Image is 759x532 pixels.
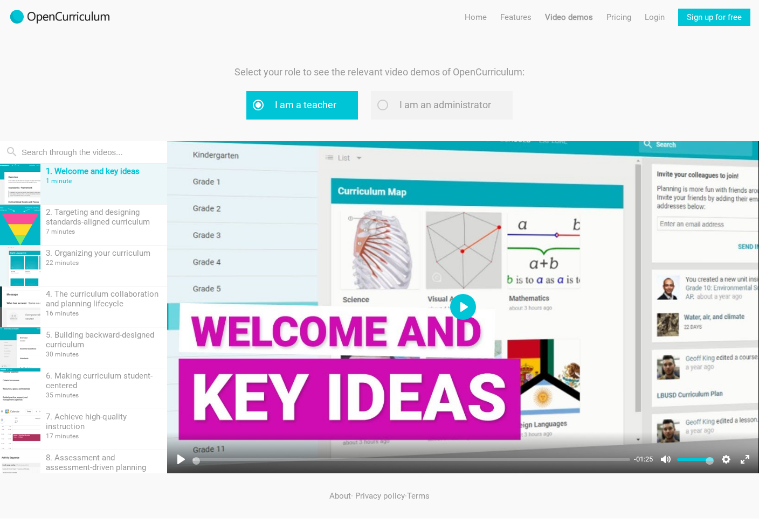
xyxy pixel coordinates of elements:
div: Current time [631,453,655,465]
div: 1. Welcome and key ideas [46,166,162,176]
div: · · [56,473,703,519]
div: 1 minute [46,177,162,185]
div: 13 minutes [46,473,162,481]
div: 4. The curriculum collaboration and planning lifecycle [46,289,162,309]
div: 6. Making curriculum student-centered [46,371,162,390]
div: 5. Building backward-designed curriculum [46,330,162,349]
a: Video demos [545,9,593,26]
div: 8. Assessment and assessment-driven planning [46,453,162,472]
button: Play, 1. Welcome and key ideas [172,451,190,468]
img: 2017-logo-m.png [9,9,111,26]
a: About [329,491,351,501]
div: 7 minutes [46,228,162,235]
label: I am an administrator [371,91,513,120]
div: 7. Achieve high-quality instruction [46,412,162,431]
a: Privacy policy [355,491,405,501]
a: Pricing [606,9,631,26]
a: Terms [407,491,430,501]
div: 35 minutes [46,391,162,399]
a: Login [645,9,665,26]
label: I am a teacher [246,91,358,120]
div: 16 minutes [46,310,162,317]
a: Features [500,9,532,26]
input: Seek [192,454,630,465]
p: Select your role to see the relevant video demos of OpenCurriculum: [202,65,557,80]
div: 17 minutes [46,432,162,440]
a: Sign up for free [678,9,750,26]
div: 3. Organizing your curriculum [46,248,162,258]
div: 2. Targeting and designing standards-aligned curriculum [46,207,162,227]
a: Home [465,9,487,26]
button: Play, 1. Welcome and key ideas [450,294,476,320]
div: 22 minutes [46,259,162,267]
div: 30 minutes [46,351,162,358]
input: Volume [677,454,714,465]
